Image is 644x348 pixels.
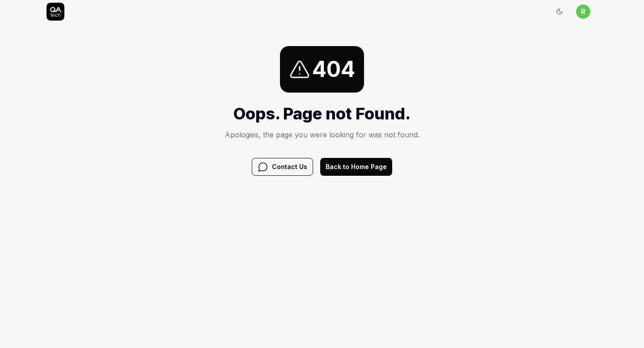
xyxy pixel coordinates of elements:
[576,4,590,19] button: r
[252,158,313,176] button: Contact Us
[225,102,419,126] h1: Oops. Page not Found.
[225,129,419,140] p: Apologies, the page you were looking for was not found.
[320,158,392,176] button: Back to Home Page
[312,53,355,85] span: 404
